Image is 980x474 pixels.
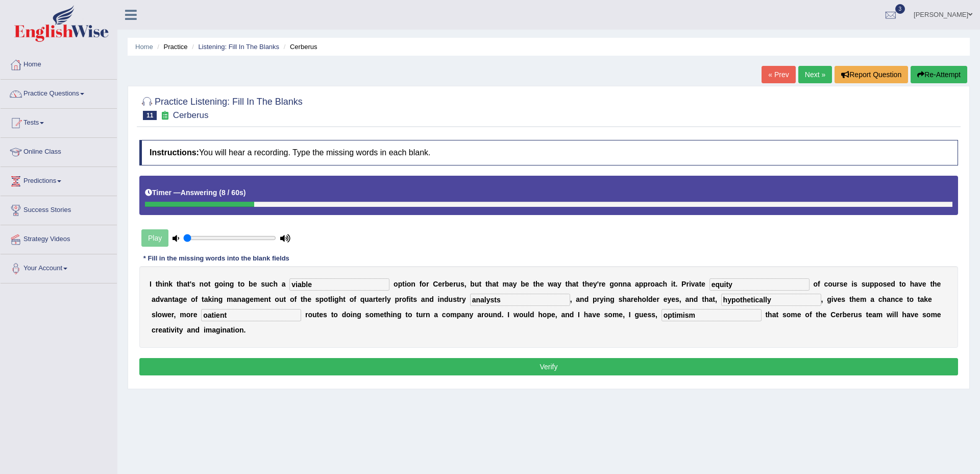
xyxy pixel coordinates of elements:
b: f [294,295,297,303]
b: y [667,295,671,303]
b: a [685,295,690,303]
b: g [827,295,831,303]
b: m [502,280,508,288]
b: y [462,295,466,303]
b: o [407,280,411,288]
b: t [699,280,701,288]
b: t [457,295,459,303]
b: t [301,295,303,303]
b: t [411,295,413,303]
b: b [445,280,450,288]
b: h [179,280,184,288]
input: blank [661,309,762,321]
b: h [852,295,856,303]
b: a [695,280,699,288]
a: Online Class [1,138,117,163]
b: f [195,295,198,303]
b: s [460,280,464,288]
b: e [899,295,903,303]
a: Home [135,43,153,51]
b: o [350,295,354,303]
b: s [619,295,623,303]
b: r [373,295,376,303]
b: t [268,295,271,303]
b: p [320,295,324,303]
b: o [650,280,655,288]
b: n [214,295,218,303]
b: c [659,280,663,288]
b: t [496,280,499,288]
li: Practice [155,42,187,52]
b: t [283,295,286,303]
b: o [324,295,328,303]
b: e [525,280,529,288]
b: k [168,280,173,288]
b: l [156,311,158,319]
b: e [307,295,311,303]
b: r [382,295,385,303]
b: a [887,295,891,303]
b: g [609,280,614,288]
b: w [162,311,167,319]
b: s [840,280,844,288]
a: Tests [1,109,117,134]
b: u [265,280,269,288]
a: Success Stories [1,196,117,222]
b: o [878,280,883,288]
b: g [334,295,339,303]
b: I [150,280,152,288]
input: blank [709,278,810,291]
b: ) [243,188,246,197]
b: i [405,280,407,288]
b: k [208,295,212,303]
b: g [246,295,250,303]
b: b [249,280,253,288]
b: p [593,295,597,303]
button: Verify [139,358,958,375]
b: t [930,280,933,288]
small: Cerberus [173,110,209,120]
b: t [918,295,920,303]
b: y [513,280,517,288]
b: g [218,295,223,303]
b: a [914,280,918,288]
b: t [202,295,204,303]
li: Cerberus [281,42,317,52]
b: f [354,295,356,303]
b: n [168,295,173,303]
b: Answering [181,188,217,197]
b: e [664,295,668,303]
input: blank [289,278,389,291]
b: h [883,295,887,303]
b: i [332,295,334,303]
b: o [204,280,208,288]
b: q [360,295,365,303]
b: g [230,280,234,288]
b: a [369,295,373,303]
b: a [492,280,496,288]
b: t [565,280,568,288]
b: s [841,295,845,303]
b: y [387,295,391,303]
b: e [844,280,848,288]
b: y [600,295,604,303]
b: e [438,280,442,288]
b: u [832,280,837,288]
b: i [831,295,834,303]
b: t [172,295,175,303]
b: d [429,295,434,303]
b: o [828,280,832,288]
b: h [568,280,572,288]
b: s [453,295,457,303]
b: a [870,295,874,303]
b: o [394,280,398,288]
b: e [856,295,860,303]
b: a [553,280,557,288]
b: p [874,280,879,288]
b: a [920,295,924,303]
b: n [411,280,415,288]
b: r [656,295,659,303]
b: , [464,280,467,288]
b: o [642,295,647,303]
b: p [643,280,648,288]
